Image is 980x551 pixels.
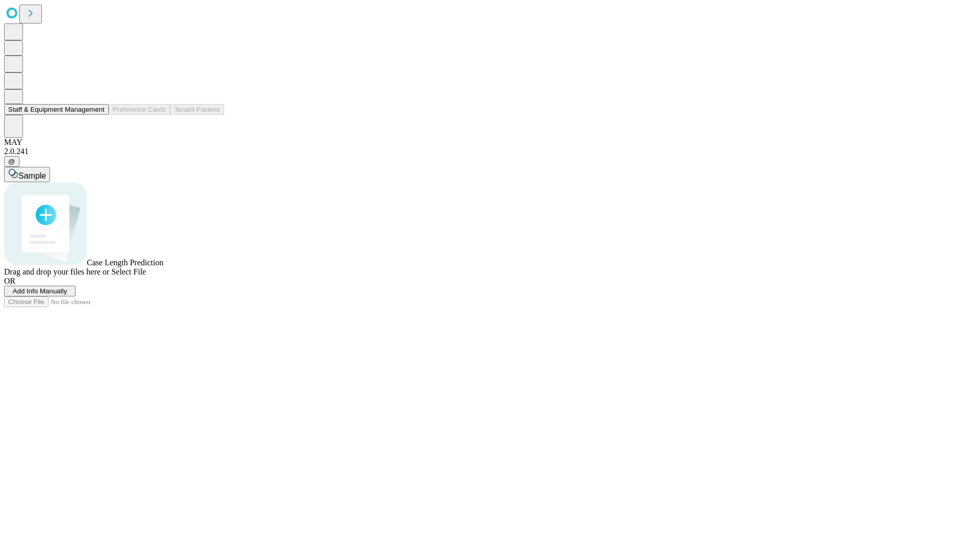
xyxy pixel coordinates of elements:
span: Sample [18,171,46,180]
span: OR [4,277,15,285]
span: Drag and drop your files here or [4,267,109,276]
span: Case Length Prediction [87,258,163,267]
div: 2.0.241 [4,147,976,156]
span: Select File [111,267,146,276]
span: Add Info Manually [13,287,67,295]
button: Tenant Params [170,104,224,115]
button: @ [4,156,19,167]
button: Preference Cards [109,104,170,115]
span: @ [8,158,15,165]
div: MAY [4,138,976,147]
button: Staff & Equipment Management [4,104,109,115]
button: Sample [4,167,50,182]
button: Add Info Manually [4,286,76,296]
